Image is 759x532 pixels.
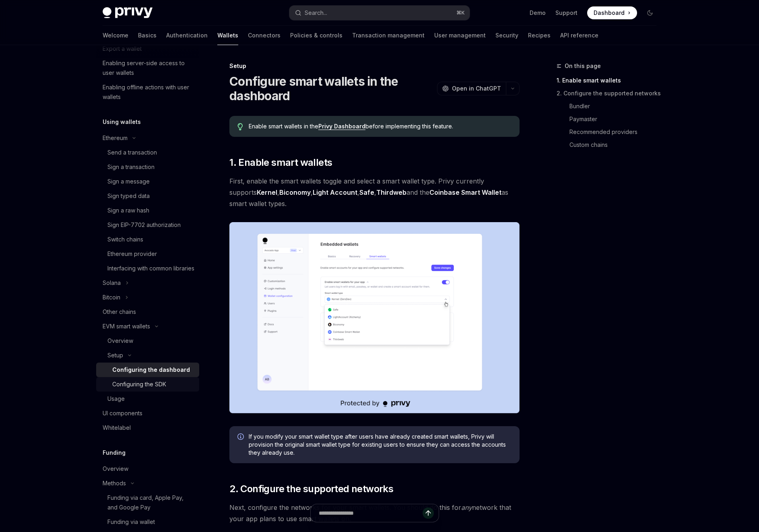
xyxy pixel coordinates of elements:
[587,6,637,19] a: Dashboard
[229,483,393,495] span: 2. Configure the supported networks
[96,515,199,529] a: Funding via wallet
[229,175,520,209] span: First, enable the smart wallets toggle and select a smart wallet type. Privy currently supports ,...
[96,363,199,377] a: Configuring the dashboard
[257,188,277,197] a: Kernel
[103,26,128,45] a: Welcome
[96,247,199,261] a: Ethereum provider
[107,206,149,215] div: Sign a raw hash
[103,133,128,143] div: Ethereum
[557,138,663,151] a: Custom chains
[96,348,199,363] button: Setup
[313,188,357,197] a: Light Account
[103,58,194,78] div: Enabling server-side access to user wallets
[248,26,280,45] a: Connectors
[107,351,123,360] div: Setup
[96,232,199,247] a: Switch chains
[359,188,374,197] a: Safe
[352,26,425,45] a: Transaction management
[318,123,365,130] a: Privy Dashboard
[107,148,157,157] div: Send a transaction
[434,26,486,45] a: User management
[423,507,434,519] button: Send message
[103,7,153,19] img: dark logo
[107,249,157,259] div: Ethereum provider
[530,9,546,17] a: Demo
[138,26,157,45] a: Basics
[229,156,332,169] span: 1. Enable smart wallets
[103,464,128,474] div: Overview
[217,26,238,45] a: Wallets
[107,493,194,512] div: Funding via card, Apple Pay, and Google Pay
[107,517,155,527] div: Funding via wallet
[279,188,311,197] a: Biconomy
[229,74,434,103] h1: Configure smart wallets in the dashboard
[107,235,143,244] div: Switch chains
[103,278,121,288] div: Solana
[112,379,166,389] div: Configuring the SDK
[103,307,136,317] div: Other chains
[319,504,423,522] input: Ask a question...
[107,177,150,186] div: Sign a message
[103,82,194,102] div: Enabling offline actions with user wallets
[96,392,199,406] a: Usage
[96,377,199,392] a: Configuring the SDK
[376,188,406,197] a: Thirdweb
[103,293,120,302] div: Bitcoin
[96,276,199,290] button: Solana
[96,56,199,80] a: Enabling server-side access to user wallets
[96,203,199,218] a: Sign a raw hash
[557,74,663,87] a: 1. Enable smart wallets
[557,100,663,113] a: Bundler
[437,82,506,95] button: Open in ChatGPT
[456,10,465,16] span: ⌘ K
[560,26,598,45] a: API reference
[107,191,150,201] div: Sign typed data
[557,113,663,126] a: Paymaster
[96,145,199,160] a: Send a transaction
[229,62,520,70] div: Setup
[249,122,512,130] span: Enable smart wallets in the before implementing this feature.
[96,80,199,104] a: Enabling offline actions with user wallets
[557,126,663,138] a: Recommended providers
[96,261,199,276] a: Interfacing with common libraries
[103,117,141,127] h5: Using wallets
[112,365,190,375] div: Configuring the dashboard
[643,6,656,19] button: Toggle dark mode
[594,9,625,17] span: Dashboard
[96,462,199,476] a: Overview
[495,26,518,45] a: Security
[107,264,194,273] div: Interfacing with common libraries
[237,123,243,130] svg: Tip
[290,26,342,45] a: Policies & controls
[103,478,126,488] div: Methods
[305,8,327,18] div: Search...
[565,61,601,71] span: On this page
[96,476,199,491] button: Methods
[429,188,501,197] a: Coinbase Smart Wallet
[96,218,199,232] a: Sign EIP-7702 authorization
[555,9,577,17] a: Support
[96,421,199,435] a: Whitelabel
[107,162,155,172] div: Sign a transaction
[96,290,199,305] button: Bitcoin
[103,423,131,433] div: Whitelabel
[237,433,245,441] svg: Info
[96,319,199,334] button: EVM smart wallets
[107,336,133,346] div: Overview
[107,394,125,404] div: Usage
[96,131,199,145] button: Ethereum
[96,160,199,174] a: Sign a transaction
[229,222,520,413] img: Sample enable smart wallets
[528,26,551,45] a: Recipes
[96,174,199,189] a: Sign a message
[96,305,199,319] a: Other chains
[103,322,150,331] div: EVM smart wallets
[289,6,470,20] button: Search...⌘K
[103,408,142,418] div: UI components
[166,26,208,45] a: Authentication
[96,406,199,421] a: UI components
[452,85,501,93] span: Open in ChatGPT
[96,189,199,203] a: Sign typed data
[557,87,663,100] a: 2. Configure the supported networks
[249,433,512,457] span: If you modify your smart wallet type after users have already created smart wallets, Privy will p...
